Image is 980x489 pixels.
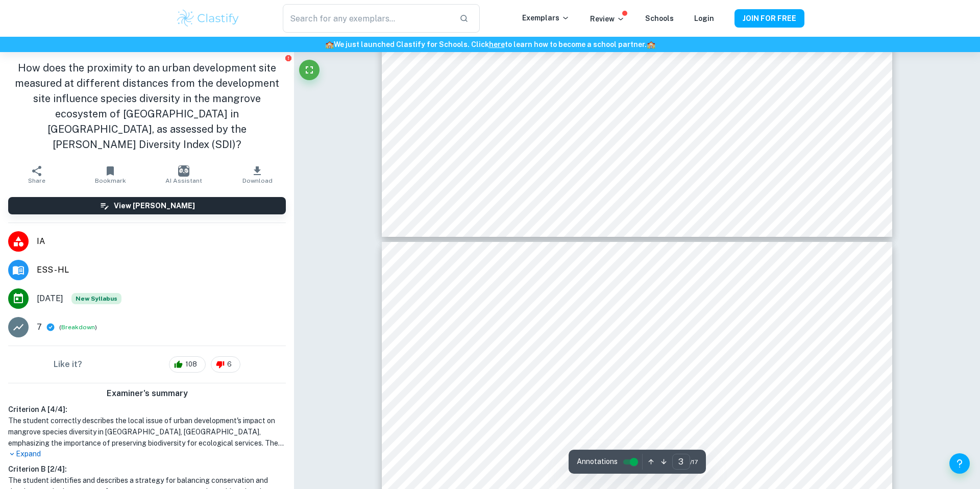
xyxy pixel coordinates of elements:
[180,359,203,370] span: 108
[95,177,126,184] span: Bookmark
[176,8,240,29] img: Clastify logo
[283,4,451,33] input: Search for any exemplars...
[37,292,63,305] span: [DATE]
[8,449,286,459] p: Expand
[8,463,286,475] h6: Criterion B [ 2 / 4 ]:
[73,160,147,189] button: Bookmark
[220,160,294,189] button: Download
[59,323,97,332] span: ( )
[8,404,286,415] h6: Criterion A [ 4 / 4 ]:
[8,197,286,214] button: View [PERSON_NAME]
[284,54,292,62] button: Report issue
[299,60,320,80] button: Fullscreen
[211,356,240,373] div: 6
[37,235,286,248] span: IA
[222,359,237,370] span: 6
[28,177,45,184] span: Share
[71,293,121,304] span: New Syllabus
[37,321,42,333] p: 7
[2,39,978,50] h6: We just launched Clastify for Schools. Click to learn how to become a school partner.
[61,323,95,332] button: Breakdown
[178,165,189,177] img: AI Assistant
[8,415,286,449] h1: The student correctly describes the local issue of urban development's impact on mangrove species...
[54,358,82,371] h6: Like it?
[489,40,505,48] a: here
[522,12,570,23] p: Exemplars
[690,457,698,467] span: / 17
[577,456,618,467] span: Annotations
[169,356,206,373] div: 108
[147,160,220,189] button: AI Assistant
[37,264,286,276] span: ESS - HL
[242,177,273,184] span: Download
[590,13,625,25] p: Review
[8,60,286,152] h1: How does the proximity to an urban development site measured at different distances from the deve...
[694,14,714,22] a: Login
[325,40,334,48] span: 🏫
[114,200,195,211] h6: View [PERSON_NAME]
[734,9,804,28] button: JOIN FOR FREE
[949,453,970,474] button: Help and Feedback
[647,40,655,48] span: 🏫
[645,14,674,22] a: Schools
[165,177,202,184] span: AI Assistant
[71,293,121,304] div: Starting from the May 2026 session, the ESS IA requirements have changed. We created this exempla...
[4,387,290,400] h6: Examiner's summary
